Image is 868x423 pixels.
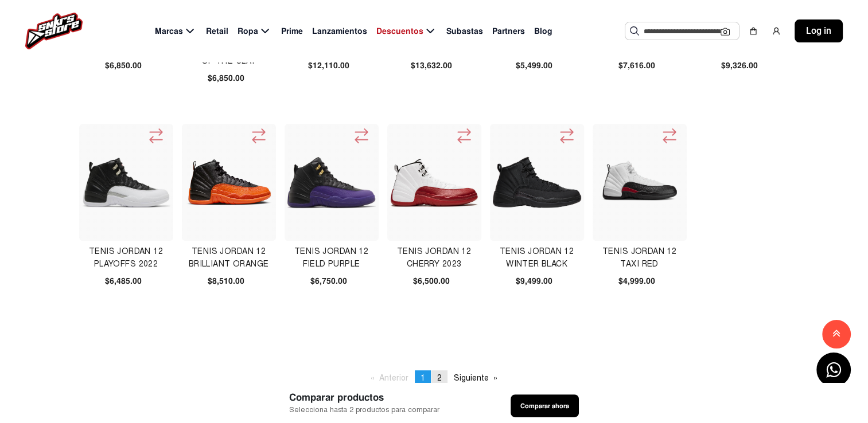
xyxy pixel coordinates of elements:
h4: Tenis Jordan 12 Cherry 2023 [387,245,481,271]
img: TENIS JORDAN 12 WINTER BLACK [493,138,581,226]
img: Tenis Jordan 12 Brilliant Orange [185,157,273,207]
span: $6,500.00 [413,275,450,287]
span: Marcas [155,25,183,37]
img: TENIS JORDAN 12 TAXI RED [595,138,684,226]
span: $13,632.00 [411,60,452,72]
span: 1 [421,373,425,383]
h4: Tenis Jordan 12 Field Purple [285,245,378,271]
span: Lanzamientos [312,25,367,37]
span: 2 [437,373,442,383]
span: $9,326.00 [721,60,758,72]
span: Comparar productos [289,390,439,405]
span: $6,850.00 [105,60,142,72]
span: $9,499.00 [516,275,552,287]
img: Buscar [630,26,639,36]
img: Tenis Jordan 12 Field Purple [287,157,376,208]
span: Partners [492,25,525,37]
span: $7,616.00 [618,60,655,72]
img: Cámara [721,27,730,36]
span: Prime [281,25,303,37]
h4: Tenis Jordan 12 Brilliant Orange [182,245,275,271]
img: Tenis Jordan 12 Playoffs 2022 [82,157,170,208]
span: $8,510.00 [208,275,244,287]
h4: TENIS JORDAN 12 WINTER BLACK [490,245,583,271]
span: $6,750.00 [310,275,347,287]
span: $6,850.00 [208,72,244,84]
h4: TENIS JORDAN 12 TAXI RED [593,245,686,271]
span: Blog [534,25,552,37]
span: $5,499.00 [516,60,552,72]
span: $6,485.00 [105,275,142,287]
img: logo [25,13,83,49]
a: Siguiente page [448,370,503,386]
span: $4,999.00 [618,275,655,287]
button: Comparar ahora [511,394,579,417]
img: user [772,26,781,36]
img: shopping [749,26,758,36]
span: Log in [806,24,831,38]
span: Selecciona hasta 2 productos para comparar [289,405,439,416]
span: Retail [206,25,228,37]
span: Descuentos [376,25,423,37]
span: Anterior [379,373,408,383]
h4: Tenis Jordan 12 Playoffs 2022 [79,245,173,271]
span: $12,110.00 [308,60,349,72]
span: Ropa [238,25,258,37]
ul: Pagination [365,370,504,386]
span: Subastas [446,25,483,37]
img: Tenis Jordan 12 Cherry 2023 [390,156,478,209]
